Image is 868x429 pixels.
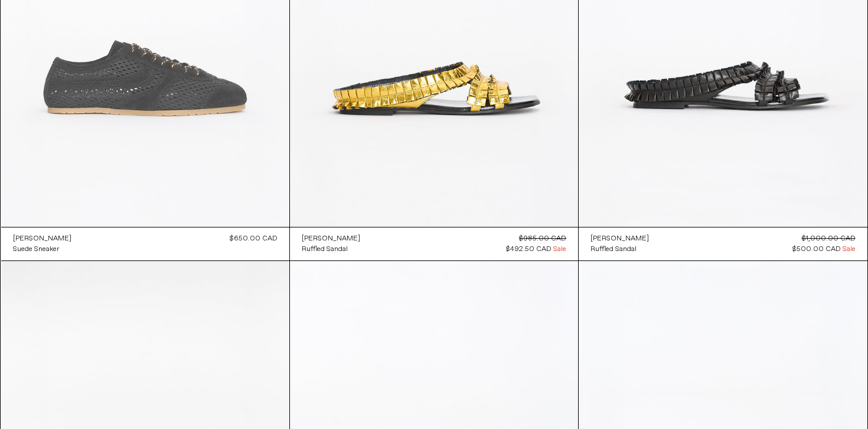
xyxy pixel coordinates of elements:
[792,245,841,254] span: $500.00 CAD
[506,245,552,254] span: $492.50 CAD
[802,234,856,243] s: $1,000.00 CAD
[590,234,649,244] div: [PERSON_NAME]
[230,234,278,243] span: $650.00 CAD
[519,234,566,243] s: $985.00 CAD
[590,233,649,244] a: [PERSON_NAME]
[553,244,566,255] span: Sale
[13,234,71,244] div: [PERSON_NAME]
[590,245,637,255] div: Ruffled Sandal
[302,245,348,255] div: Ruffled Sandal
[302,234,360,244] div: [PERSON_NAME]
[302,233,360,244] a: [PERSON_NAME]
[590,244,649,255] a: Ruffled Sandal
[13,245,59,255] div: Suede Sneaker
[13,233,71,244] a: [PERSON_NAME]
[302,244,360,255] a: Ruffled Sandal
[843,244,856,255] span: Sale
[13,244,71,255] a: Suede Sneaker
